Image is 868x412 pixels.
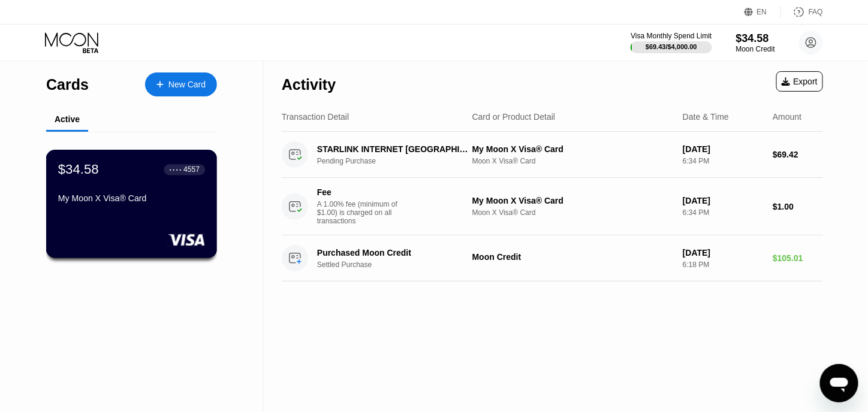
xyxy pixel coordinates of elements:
[745,6,781,18] div: EN
[58,162,99,177] div: $34.58
[472,112,556,122] div: Card or Product Detail
[317,187,401,197] div: Fee
[170,168,182,171] div: ● ● ● ●
[820,364,858,402] iframe: Mesajlaşma penceresini başlatma düğmesi
[736,32,775,53] div: $34.58Moon Credit
[683,248,763,257] div: [DATE]
[58,193,205,203] div: My Moon X Visa® Card
[282,178,823,235] div: FeeA 1.00% fee (minimum of $1.00) is charged on all transactionsMy Moon X Visa® CardMoon X Visa® ...
[683,112,729,122] div: Date & Time
[472,208,673,217] div: Moon X Visa® Card
[46,76,89,93] div: Cards
[773,150,823,159] div: $69.42
[317,157,480,165] div: Pending Purchase
[317,144,469,154] div: STARLINK INTERNET [GEOGRAPHIC_DATA] IE
[773,202,823,211] div: $1.00
[631,32,712,53] div: Visa Monthly Spend Limit$69.43/$4,000.00
[736,45,775,53] div: Moon Credit
[472,196,673,205] div: My Moon X Visa® Card
[472,157,673,165] div: Moon X Visa® Card
[47,150,216,257] div: $34.58● ● ● ●4557My Moon X Visa® Card
[809,8,823,16] div: FAQ
[472,144,673,154] div: My Moon X Visa® Card
[472,252,673,262] div: Moon Credit
[683,196,763,205] div: [DATE]
[168,80,206,90] div: New Card
[683,208,763,217] div: 6:34 PM
[683,260,763,269] div: 6:18 PM
[55,114,80,124] div: Active
[782,77,818,86] div: Export
[773,253,823,263] div: $105.01
[683,157,763,165] div: 6:34 PM
[757,8,767,16] div: EN
[317,200,407,225] div: A 1.00% fee (minimum of $1.00) is charged on all transactions
[776,71,823,92] div: Export
[183,165,200,174] div: 4557
[282,112,349,122] div: Transaction Detail
[317,260,480,269] div: Settled Purchase
[683,144,763,154] div: [DATE]
[736,32,775,45] div: $34.58
[773,112,801,122] div: Amount
[282,76,336,93] div: Activity
[282,235,823,281] div: Purchased Moon CreditSettled PurchaseMoon Credit[DATE]6:18 PM$105.01
[781,6,823,18] div: FAQ
[282,132,823,178] div: STARLINK INTERNET [GEOGRAPHIC_DATA] IEPending PurchaseMy Moon X Visa® CardMoon X Visa® Card[DATE]...
[317,248,469,257] div: Purchased Moon Credit
[631,32,712,40] div: Visa Monthly Spend Limit
[145,72,217,96] div: New Card
[646,43,697,50] div: $69.43 / $4,000.00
